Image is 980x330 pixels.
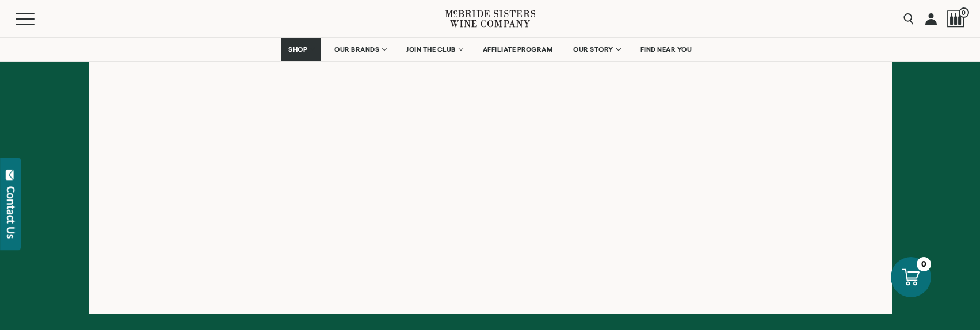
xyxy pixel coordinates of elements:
[633,38,700,61] a: FIND NEAR YOU
[406,45,456,53] span: JOIN THE CLUB
[399,38,470,61] a: JOIN THE CLUB
[5,186,17,239] div: Contact Us
[16,13,57,25] button: Mobile Menu Trigger
[475,38,560,61] a: AFFILIATE PROGRAM
[917,257,931,271] div: 0
[566,38,627,61] a: OUR STORY
[573,45,613,53] span: OUR STORY
[483,45,553,53] span: AFFILIATE PROGRAM
[288,45,308,53] span: SHOP
[327,38,393,61] a: OUR BRANDS
[334,45,379,53] span: OUR BRANDS
[959,7,969,18] span: 0
[640,45,692,53] span: FIND NEAR YOU
[281,38,321,61] a: SHOP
